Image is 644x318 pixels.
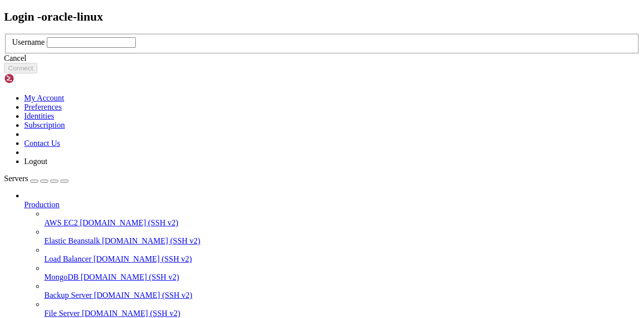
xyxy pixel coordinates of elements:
[44,309,80,317] span: File Server
[4,54,640,63] div: Cancel
[94,291,193,299] span: [DOMAIN_NAME] (SSH v2)
[24,94,64,102] a: My Account
[44,246,640,264] li: Load Balancer [DOMAIN_NAME] (SSH v2)
[102,236,201,245] span: [DOMAIN_NAME] (SSH v2)
[24,191,640,318] li: Production
[24,121,65,129] a: Subscription
[94,255,192,263] span: [DOMAIN_NAME] (SSH v2)
[4,10,640,24] h2: Login - oracle-linux
[44,282,640,300] li: Backup Server [DOMAIN_NAME] (SSH v2)
[44,273,78,281] span: MongoDB
[24,139,60,147] a: Contact Us
[4,4,513,13] x-row: Connection timed out
[4,63,37,73] button: Connect
[4,13,8,21] div: (0, 1)
[4,73,62,84] img: Shellngn
[4,174,28,183] span: Servers
[82,309,181,317] span: [DOMAIN_NAME] (SSH v2)
[4,4,513,13] x-row: Connecting [TECHNICAL_ID]...
[44,291,92,299] span: Backup Server
[24,200,640,209] a: Production
[4,174,68,183] a: Servers
[44,218,640,227] a: AWS EC2 [DOMAIN_NAME] (SSH v2)
[24,200,59,209] span: Production
[24,103,62,111] a: Preferences
[24,157,47,166] a: Logout
[44,264,640,282] li: MongoDB [DOMAIN_NAME] (SSH v2)
[44,300,640,318] li: File Server [DOMAIN_NAME] (SSH v2)
[12,38,45,46] label: Username
[44,255,640,264] a: Load Balancer [DOMAIN_NAME] (SSH v2)
[44,291,640,300] a: Backup Server [DOMAIN_NAME] (SSH v2)
[44,227,640,246] li: Elastic Beanstalk [DOMAIN_NAME] (SSH v2)
[44,309,640,318] a: File Server [DOMAIN_NAME] (SSH v2)
[80,218,179,227] span: [DOMAIN_NAME] (SSH v2)
[80,273,179,281] span: [DOMAIN_NAME] (SSH v2)
[44,273,640,282] a: MongoDB [DOMAIN_NAME] (SSH v2)
[44,255,92,263] span: Load Balancer
[44,209,640,227] li: AWS EC2 [DOMAIN_NAME] (SSH v2)
[44,236,100,245] span: Elastic Beanstalk
[44,218,78,227] span: AWS EC2
[44,236,640,246] a: Elastic Beanstalk [DOMAIN_NAME] (SSH v2)
[24,112,54,120] a: Identities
